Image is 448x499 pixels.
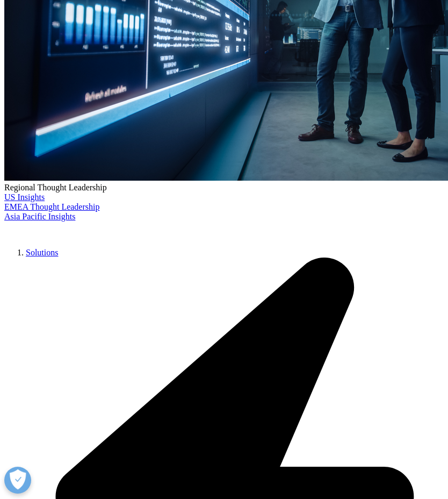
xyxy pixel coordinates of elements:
button: Open Preferences [4,467,31,494]
a: Solutions [26,248,58,257]
div: Regional Thought Leadership [4,183,444,193]
img: IQVIA Healthcare Information Technology and Pharma Clinical Research Company [4,222,90,237]
a: EMEA Thought Leadership [4,202,99,211]
a: US Insights [4,193,45,202]
a: Asia Pacific Insights [4,212,75,221]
